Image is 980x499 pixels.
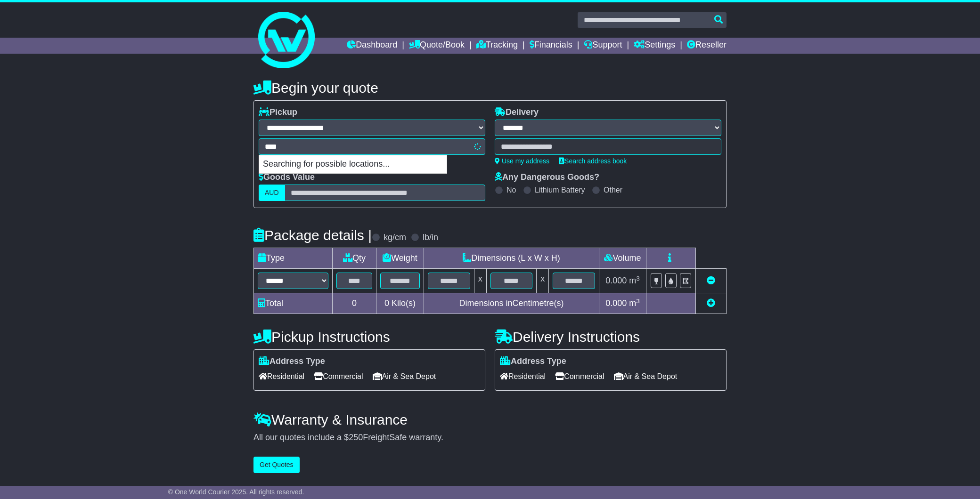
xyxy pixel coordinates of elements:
[333,248,376,269] td: Qty
[495,107,539,118] label: Delivery
[314,369,363,384] span: Commercial
[259,107,297,118] label: Pickup
[555,369,604,384] span: Commercial
[333,293,376,314] td: 0
[584,38,622,54] a: Support
[259,172,315,183] label: Goods Value
[629,276,640,285] span: m
[259,155,447,173] p: Searching for possible locations...
[476,38,518,54] a: Tracking
[253,80,727,96] h4: Begin your quote
[530,38,572,54] a: Financials
[424,293,599,314] td: Dimensions in Centimetre(s)
[259,138,485,155] typeahead: Please provide city
[384,233,406,243] label: kg/cm
[376,248,424,269] td: Weight
[373,369,436,384] span: Air & Sea Depot
[495,172,599,183] label: Any Dangerous Goods?
[409,38,465,54] a: Quote/Book
[559,157,627,165] a: Search address book
[687,38,727,54] a: Reseller
[347,38,397,54] a: Dashboard
[605,298,627,308] span: 0.000
[614,369,678,384] span: Air & Sea Depot
[253,227,372,243] h4: Package details |
[253,412,727,427] h4: Warranty & Insurance
[349,433,363,442] span: 250
[253,329,485,345] h4: Pickup Instructions
[636,275,640,282] sup: 3
[604,185,622,194] label: Other
[495,157,549,165] a: Use my address
[259,356,325,367] label: Address Type
[636,298,640,305] sup: 3
[376,293,424,314] td: Kilo(s)
[254,293,333,314] td: Total
[423,233,438,243] label: lb/in
[259,369,304,384] span: Residential
[629,298,640,308] span: m
[424,248,599,269] td: Dimensions (L x W x H)
[707,298,715,308] a: Add new item
[168,488,304,496] span: © One World Courier 2025. All rights reserved.
[535,185,585,194] label: Lithium Battery
[506,185,516,194] label: No
[634,38,675,54] a: Settings
[495,329,727,345] h4: Delivery Instructions
[599,248,646,269] td: Volume
[707,276,715,285] a: Remove this item
[605,276,627,285] span: 0.000
[384,298,389,308] span: 0
[259,185,285,201] label: AUD
[253,457,300,473] button: Get Quotes
[537,269,549,293] td: x
[500,369,546,384] span: Residential
[254,248,333,269] td: Type
[474,269,486,293] td: x
[500,356,566,367] label: Address Type
[253,433,727,443] div: All our quotes include a $ FreightSafe warranty.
